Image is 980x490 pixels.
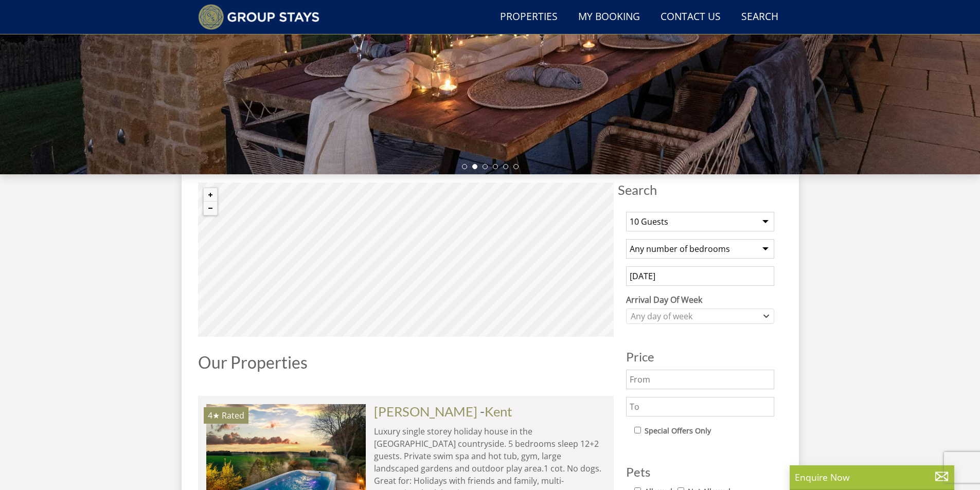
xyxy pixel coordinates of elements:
button: Zoom out [204,202,217,215]
label: Special Offers Only [645,425,711,437]
label: Arrival Day Of Week [626,294,774,306]
a: [PERSON_NAME] [374,404,477,419]
span: BELLUS has a 4 star rating under the Quality in Tourism Scheme [208,410,220,421]
input: Arrival Date [626,266,774,286]
p: Enquire Now [795,470,949,484]
button: Zoom in [204,188,217,202]
h3: Pets [626,465,774,479]
input: From [626,370,774,389]
a: Contact Us [656,6,725,29]
span: Rated [222,410,244,421]
a: Search [737,6,782,29]
a: My Booking [574,6,644,29]
h1: Our Properties [198,353,614,371]
div: Any day of week [628,311,761,322]
a: Kent [485,404,512,419]
input: To [626,397,774,416]
span: Search [618,183,782,197]
h3: Price [626,350,774,364]
img: Group Stays [198,4,320,30]
div: Combobox [626,308,774,324]
a: Properties [496,6,562,29]
span: - [480,404,512,419]
canvas: Map [198,183,614,337]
